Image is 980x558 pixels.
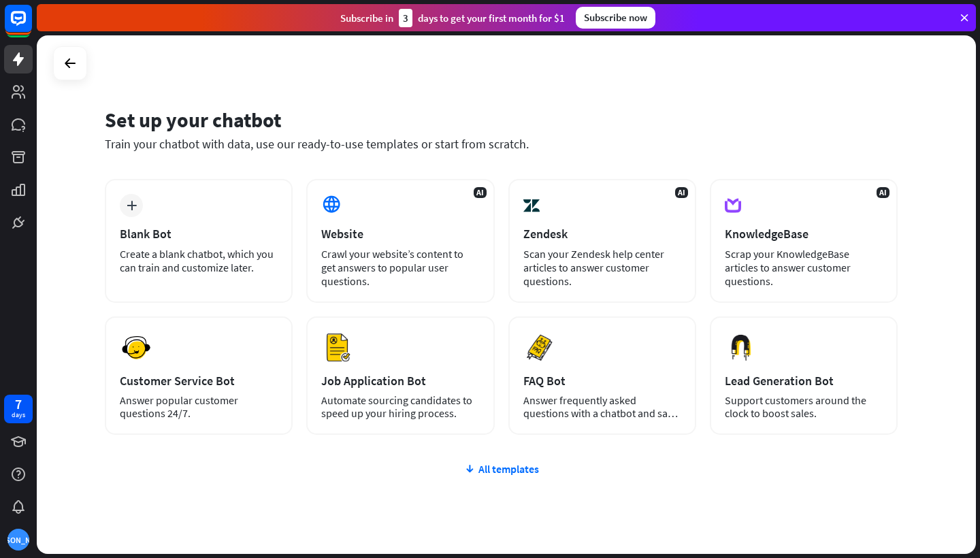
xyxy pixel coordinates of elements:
div: days [12,410,25,420]
div: 7 [15,398,22,410]
div: Subscribe now [576,7,655,29]
div: Subscribe in days to get your first month for $1 [340,9,565,27]
div: [PERSON_NAME] [7,529,29,551]
div: 3 [399,9,412,27]
a: 7 days [4,395,33,423]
